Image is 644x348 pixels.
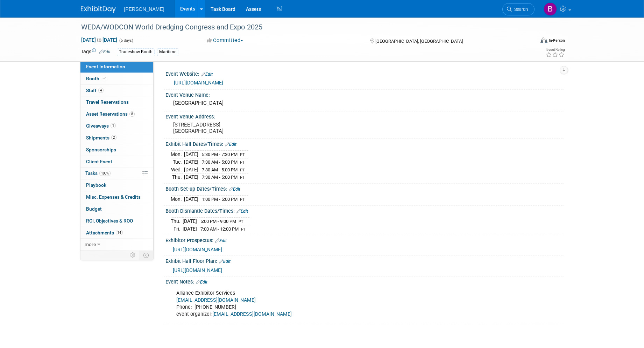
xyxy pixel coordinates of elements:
span: Asset Reservations [86,111,135,117]
span: 4 [98,88,104,93]
a: Edit [225,142,236,147]
span: 7:30 AM - 5:00 PM [202,159,238,165]
img: Format-Inperson.png [540,37,547,43]
img: Buse Onen [544,2,557,16]
span: 8 [129,111,135,117]
div: Event Format [493,36,565,47]
span: 7:30 AM - 5:00 PM [202,175,238,180]
td: Personalize Event Tab Strip [127,251,139,260]
span: 2 [111,135,116,140]
td: Thu. [171,218,183,225]
a: Shipments2 [80,132,153,144]
div: Event Venue Address: [165,111,564,120]
div: Event Venue Name: [165,90,564,98]
a: Event Information [80,61,153,73]
td: Tags [81,48,111,56]
td: Mon. [171,196,184,203]
span: 7:30 AM - 5:00 PM [202,167,238,172]
td: Wed. [171,166,184,173]
div: In-Person [549,38,565,43]
span: ROI, Objectives & ROO [86,218,133,224]
span: 1 [111,123,116,128]
div: Maritime [157,48,178,56]
a: Giveaways1 [80,120,153,132]
img: ExhibitDay [81,6,116,13]
div: Alliance Exhibitor Services Phone: [PHONE_NUMBER] event organizer: [171,286,487,321]
a: [URL][DOMAIN_NAME] [173,267,222,273]
td: Mon. [171,151,184,158]
button: Committed [204,37,246,44]
td: Fri. [171,225,183,232]
td: [DATE] [184,196,198,203]
span: Staff [86,88,104,93]
td: Thu. [171,173,184,181]
span: PT [240,197,245,202]
span: [DATE] [DATE] [81,37,118,43]
a: Playbook [80,179,153,191]
td: [DATE] [183,225,197,232]
span: Client Event [86,159,112,164]
a: Misc. Expenses & Credits [80,191,153,203]
span: Shipments [86,135,116,141]
span: 14 [116,230,123,235]
a: Edit [229,187,240,192]
span: PT [240,152,245,157]
span: 5:30 PM - 7:30 PM [202,152,238,157]
span: 7:00 AM - 12:00 PM [200,226,239,232]
a: Sponsorships [80,144,153,156]
a: Edit [99,49,111,54]
div: Exhibitor Prospectus: [165,235,564,244]
span: 1:00 PM - 5:00 PM [202,197,238,202]
td: Toggle Event Tabs [139,251,153,260]
div: Event Notes: [165,277,564,286]
td: Tue. [171,158,184,166]
a: Budget [80,203,153,215]
div: [GEOGRAPHIC_DATA] [171,98,558,109]
a: Attachments14 [80,227,153,239]
td: [DATE] [184,151,198,158]
a: ROI, Objectives & ROO [80,215,153,227]
span: PT [240,160,245,165]
div: Event Rating [546,48,565,52]
a: Search [502,3,535,15]
span: Attachments [86,230,123,236]
div: Exhibit Hall Floor Plan: [165,256,564,265]
span: Search [512,7,528,12]
a: Edit [215,238,227,243]
span: Giveaways [86,123,116,129]
span: Booth [86,76,107,81]
span: Sponsorships [86,147,116,152]
a: Travel Reservations [80,96,153,108]
span: Travel Reservations [86,99,129,105]
span: Budget [86,206,102,212]
span: Tasks [85,170,111,176]
a: Edit [236,209,248,214]
a: Staff4 [80,85,153,96]
a: Edit [219,259,231,264]
span: 100% [99,171,111,176]
div: Exhibit Hall Dates/Times: [165,139,564,148]
span: (5 days) [119,38,133,43]
a: [URL][DOMAIN_NAME] [173,247,222,252]
a: [URL][DOMAIN_NAME] [174,80,223,86]
span: more [85,241,96,247]
span: [GEOGRAPHIC_DATA], [GEOGRAPHIC_DATA] [375,39,463,44]
span: to [96,37,102,43]
a: Edit [201,72,213,77]
a: [EMAIL_ADDRESS][DOMAIN_NAME] [212,311,292,317]
a: more [80,239,153,250]
span: PT [240,175,245,180]
a: Tasks100% [80,168,153,179]
div: Booth Set-up Dates/Times: [165,184,564,193]
td: [DATE] [184,166,198,173]
td: [DATE] [183,218,197,225]
span: Playbook [86,182,106,188]
span: Event Information [86,64,125,69]
a: Edit [196,280,207,285]
div: Tradeshow-Booth [117,48,155,56]
span: Misc. Expenses & Credits [86,194,141,200]
span: PT [240,168,245,172]
div: Event Website: [165,69,564,78]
